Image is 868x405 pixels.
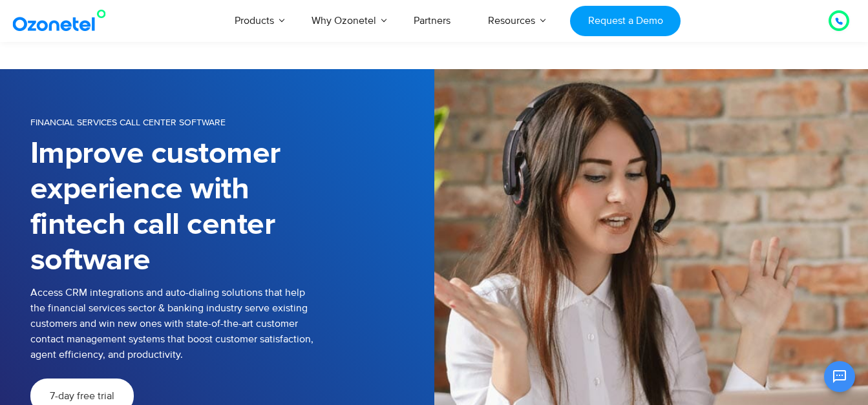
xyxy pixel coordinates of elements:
button: Open chat [824,361,855,392]
a: Request a Demo [570,6,681,36]
span: 7-day free trial [50,391,114,401]
p: Access CRM integrations and auto-dialing solutions that help the financial services sector & bank... [30,285,321,362]
span: FINANCIAL SERVICES CALL CENTER SOFTWARE [30,117,226,128]
h1: Improve customer experience with fintech call center software [30,136,313,278]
